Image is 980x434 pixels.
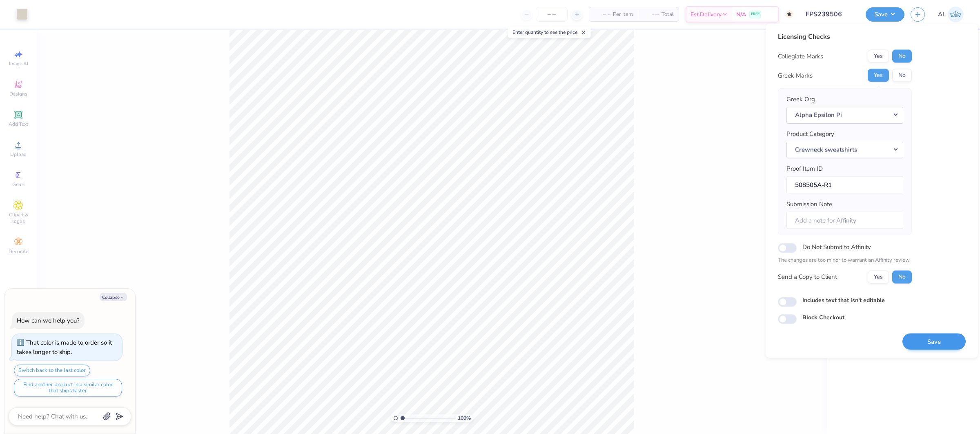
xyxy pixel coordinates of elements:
[892,69,912,82] button: No
[778,71,813,80] div: Greek Marks
[12,181,25,188] span: Greek
[802,313,844,321] label: Block Checkout
[100,293,127,301] button: Collapse
[786,211,903,229] input: Add a note for Affinity
[938,7,964,22] a: AL
[892,50,912,63] button: No
[661,10,674,19] span: Total
[786,107,903,123] button: Alpha Epsilon Pi
[800,6,860,22] input: Untitled Design
[4,211,33,225] span: Clipart & logos
[778,51,823,61] div: Collegiate Marks
[868,69,889,82] button: Yes
[786,95,815,104] label: Greek Org
[868,270,889,283] button: Yes
[902,333,966,350] button: Save
[948,7,964,22] img: Angela Legaspi
[613,10,633,19] span: Per Item
[786,164,823,174] label: Proof Item ID
[14,365,90,376] button: Switch back to the last color
[9,248,28,255] span: Decorate
[778,32,912,42] div: Licensing Checks
[892,270,912,283] button: No
[643,10,659,19] span: – –
[868,50,889,63] button: Yes
[802,242,871,252] label: Do Not Submit to Affinity
[938,10,946,19] span: AL
[751,11,759,17] span: FREE
[778,256,912,265] p: The changes are too minor to warrant an Affinity review.
[17,338,112,356] div: That color is made to order so it takes longer to ship.
[736,10,746,19] span: N/A
[802,296,885,304] label: Includes text that isn't editable
[866,7,904,22] button: Save
[786,129,834,139] label: Product Category
[536,7,568,22] input: – –
[9,121,28,127] span: Add Text
[690,10,722,19] span: Est. Delivery
[508,27,591,38] div: Enter quantity to see the price.
[778,272,837,282] div: Send a Copy to Client
[786,200,832,209] label: Submission Note
[9,91,27,97] span: Designs
[9,60,28,67] span: Image AI
[14,379,122,397] button: Find another product in a similar color that ships faster
[458,414,471,422] span: 100 %
[17,316,80,325] div: How can we help you?
[10,151,27,158] span: Upload
[786,141,903,158] button: Crewneck sweatshirts
[594,10,610,19] span: – –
